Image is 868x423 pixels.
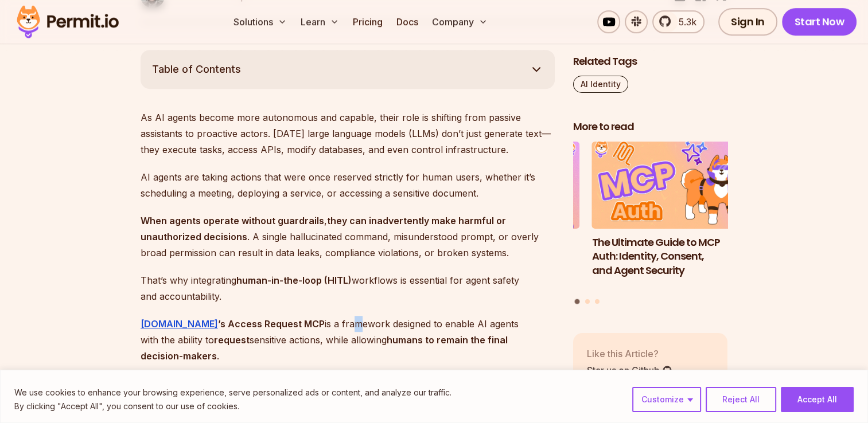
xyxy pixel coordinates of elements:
button: Accept All [781,387,854,412]
h3: Human-in-the-Loop for AI Agents: Best Practices, Frameworks, Use Cases, and Demo [425,236,579,292]
button: Customize [632,387,701,412]
p: AI agents are taking actions that were once reserved strictly for human users, whether it’s sched... [141,169,555,201]
img: Permit logo [11,2,124,41]
a: Pricing [348,10,387,33]
span: 5.3k [672,15,696,29]
p: By clicking "Accept All", you consent to our use of cookies. [14,399,451,413]
img: The Ultimate Guide to MCP Auth: Identity, Consent, and Agent Security [592,142,747,229]
h2: Related Tags [573,55,728,69]
p: As AI agents become more autonomous and capable, their role is shifting from passive assistants t... [141,109,555,158]
a: Star us on Github [587,363,672,377]
button: Go to slide 2 [585,300,590,304]
button: Go to slide 1 [575,300,580,305]
strong: human-in-the-loop (HITL) [236,275,352,286]
h2: More to read [573,121,728,135]
button: Company [427,10,492,33]
button: Solutions [229,10,291,33]
a: AI Identity [573,76,628,93]
button: Go to slide 3 [595,300,600,304]
a: Sign In [718,8,777,36]
a: 5.3k [652,10,704,33]
button: Learn [296,10,344,33]
strong: ’s Access Request MCP [218,318,325,330]
li: 3 of 3 [425,142,579,293]
a: [DOMAIN_NAME] [141,318,218,330]
li: 1 of 3 [592,142,747,293]
a: The Ultimate Guide to MCP Auth: Identity, Consent, and Agent SecurityThe Ultimate Guide to MCP Au... [592,142,747,293]
img: Human-in-the-Loop for AI Agents: Best Practices, Frameworks, Use Cases, and Demo [425,142,579,229]
h3: The Ultimate Guide to MCP Auth: Identity, Consent, and Agent Security [592,236,747,278]
button: Reject All [706,387,776,412]
strong: When agents operate without guardrails [141,215,324,226]
p: is a framework designed to enable AI agents with the ability to sensitive actions, while allowing . [141,316,555,364]
p: That’s why integrating workflows is essential for agent safety and accountability. [141,272,555,304]
span: Table of Contents [152,61,241,77]
div: Posts [573,142,728,307]
button: Table of Contents [141,50,555,89]
p: , . A single hallucinated command, misunderstood prompt, or overly broad permission can result in... [141,213,555,261]
strong: request [214,334,250,346]
p: We use cookies to enhance your browsing experience, serve personalized ads or content, and analyz... [14,386,451,399]
a: Start Now [782,8,857,36]
p: Like this Article? [587,347,672,361]
a: Docs [392,10,423,33]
